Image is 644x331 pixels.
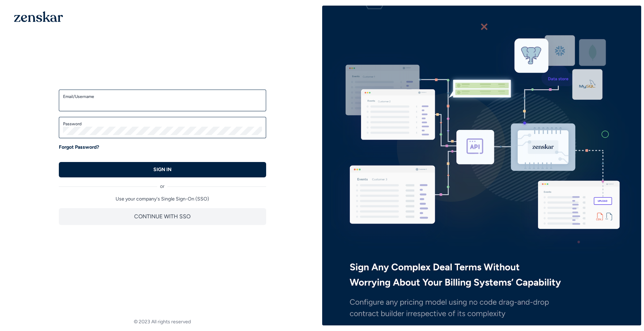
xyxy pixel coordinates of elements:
img: 1OGAJ2xQqyY4LXKgY66KYq0eOWRCkrZdAb3gUhuVAqdWPZE9SRJmCz+oDMSn4zDLXe31Ii730ItAGKgCKgCCgCikA4Av8PJUP... [14,11,63,22]
button: CONTINUE WITH SSO [59,208,266,225]
p: SIGN IN [153,166,172,173]
label: Email/Username [63,94,262,99]
a: Forgot Password? [59,144,99,151]
label: Password [63,121,262,127]
button: SIGN IN [59,162,266,177]
p: Use your company's Single Sign-On (SSO) [59,196,266,203]
div: or [59,177,266,190]
footer: © 2023 All rights reserved [3,318,322,325]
